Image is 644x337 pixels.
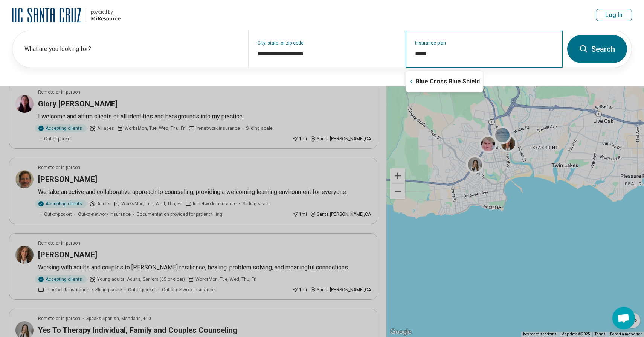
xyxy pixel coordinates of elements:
label: What are you looking for? [24,45,239,54]
button: Search [567,35,627,63]
img: University of California at Santa Cruz [12,6,81,24]
div: Blue Cross Blue Shield [406,74,483,89]
div: Open chat [612,307,635,329]
button: Log In [596,9,632,21]
div: powered by [91,9,121,15]
div: Suggestions [406,74,483,89]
